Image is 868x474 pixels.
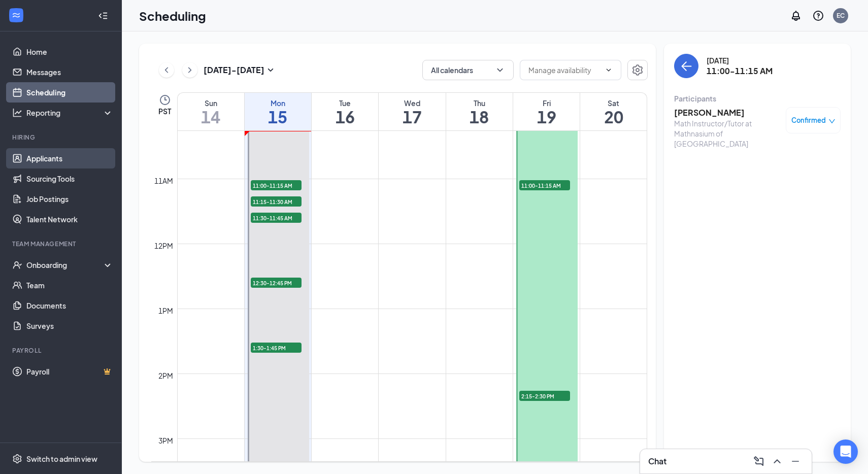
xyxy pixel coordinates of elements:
h1: Scheduling [139,7,206,24]
div: 2pm [156,370,175,381]
svg: ChevronUp [771,455,783,467]
h3: 11:00-11:15 AM [707,65,773,77]
h1: 20 [580,108,647,125]
span: 11:15-11:30 AM [251,196,302,207]
a: Job Postings [26,189,113,209]
div: Math Instructor/Tutor at Mathnasium of [GEOGRAPHIC_DATA] [674,118,781,149]
svg: Settings [631,64,644,76]
div: Mon [245,98,311,108]
button: ChevronRight [182,62,197,78]
svg: UserCheck [12,260,22,270]
button: ChevronLeft [159,62,174,78]
span: 12:30-12:45 PM [251,278,302,288]
div: Fri [513,98,580,108]
div: Hiring [12,133,111,142]
div: 12pm [152,240,175,251]
button: All calendarsChevronDown [422,60,514,80]
a: Messages [26,62,113,82]
div: [DATE] [707,55,773,65]
div: 11am [152,175,175,186]
h1: 15 [245,108,311,125]
h1: 14 [178,108,244,125]
div: Open Intercom Messenger [833,439,858,464]
svg: Clock [159,94,171,106]
div: Wed [379,98,445,108]
a: September 17, 2025 [379,93,445,130]
a: September 14, 2025 [178,93,244,130]
span: down [828,118,836,125]
span: 1:30-1:45 PM [251,343,302,353]
a: PayrollCrown [26,361,113,382]
button: ComposeMessage [751,453,767,469]
div: 1pm [156,305,175,316]
div: Team Management [12,240,111,248]
a: Home [26,42,113,62]
div: Sun [178,98,244,108]
a: Applicants [26,148,113,168]
input: Manage availability [528,64,600,76]
h1: 17 [379,108,445,125]
div: Sat [580,98,647,108]
h1: 16 [312,108,378,125]
a: Talent Network [26,209,113,229]
div: 3pm [156,435,175,446]
div: Payroll [12,346,111,355]
svg: SmallChevronDown [264,64,277,76]
div: Onboarding [26,260,105,270]
svg: WorkstreamLogo [11,10,21,20]
svg: ChevronLeft [161,64,172,76]
a: Scheduling [26,82,113,103]
button: ChevronUp [769,453,785,469]
a: September 16, 2025 [312,93,378,130]
svg: ChevronDown [495,65,505,75]
div: Thu [446,98,513,108]
h3: [DATE] - [DATE] [204,64,264,76]
a: Sourcing Tools [26,168,113,189]
button: Settings [627,60,648,80]
span: Confirmed [791,115,826,125]
svg: Analysis [12,108,22,118]
div: Participants [674,93,841,104]
button: back-button [674,54,698,78]
svg: Settings [12,454,22,464]
h1: 18 [446,108,513,125]
span: 2:15-2:30 PM [519,391,570,401]
span: 11:00-11:15 AM [251,180,302,190]
svg: Collapse [98,11,108,21]
h3: [PERSON_NAME] [674,107,781,118]
svg: Notifications [790,10,802,22]
div: Tue [312,98,378,108]
div: Switch to admin view [26,454,97,464]
svg: ArrowLeft [680,60,692,72]
span: 11:00-11:15 AM [519,180,570,190]
div: Reporting [26,108,114,118]
a: September 19, 2025 [513,93,580,130]
div: EC [837,11,845,20]
a: Team [26,275,113,295]
svg: QuestionInfo [812,10,824,22]
svg: Minimize [789,455,802,467]
svg: ChevronDown [605,66,613,74]
h3: Chat [648,456,666,467]
span: PST [158,106,171,116]
svg: ChevronRight [185,64,195,76]
svg: ComposeMessage [753,455,765,467]
button: Minimize [787,453,804,469]
a: Documents [26,295,113,316]
span: 11:30-11:45 AM [251,213,302,223]
a: Surveys [26,316,113,336]
h1: 19 [513,108,580,125]
a: September 15, 2025 [245,93,311,130]
a: September 18, 2025 [446,93,513,130]
a: September 20, 2025 [580,93,647,130]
